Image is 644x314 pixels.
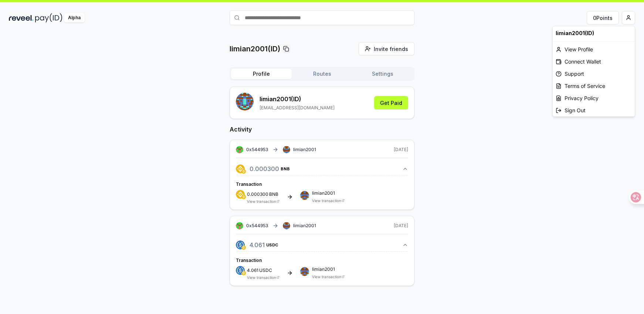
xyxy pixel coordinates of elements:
[553,104,635,116] div: Sign Out
[553,80,635,92] a: Terms of Service
[553,43,635,55] div: View Profile
[553,68,635,80] a: Support
[553,55,635,68] div: Connect Wallet
[553,26,635,40] div: limian2001(ID)
[553,92,635,104] a: Privacy Policy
